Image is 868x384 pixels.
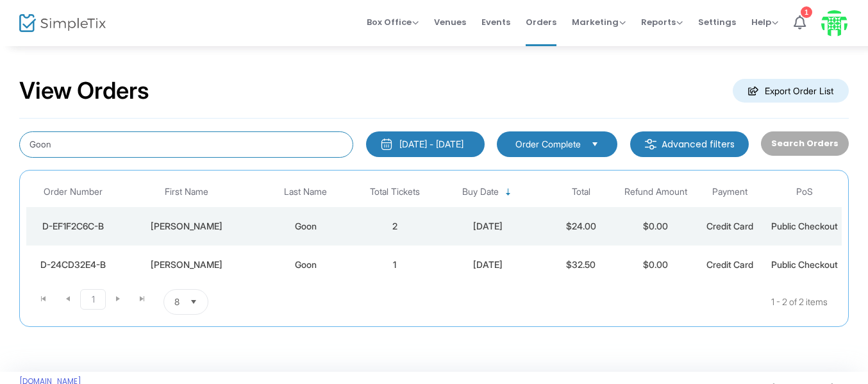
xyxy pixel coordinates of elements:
[256,258,355,271] div: Goon
[19,131,353,158] input: Search by name, email, phone, order number, ip address, or last 4 digits of card
[435,258,540,271] div: 7/25/2025
[515,138,581,151] span: Order Complete
[503,187,513,197] span: Sortable
[526,6,556,38] span: Orders
[544,177,618,207] th: Total
[358,207,432,246] td: 2
[358,246,432,284] td: 1
[641,16,683,28] span: Reports
[185,290,203,314] button: Select
[801,6,812,18] div: 1
[366,131,485,157] button: [DATE] - [DATE]
[122,220,250,233] div: Brittany
[630,131,749,157] m-button: Advanced filters
[771,221,838,231] span: Public Checkout
[380,138,393,151] img: monthly
[618,246,692,284] td: $0.00
[336,289,828,315] kendo-pager-info: 1 - 2 of 2 items
[618,207,692,246] td: $0.00
[644,138,657,151] img: filter
[706,259,753,270] span: Credit Card
[544,207,618,246] td: $24.00
[26,177,842,284] div: Data table
[733,79,849,103] m-button: Export Order List
[771,259,838,270] span: Public Checkout
[698,6,736,38] span: Settings
[706,221,753,231] span: Credit Card
[174,296,179,308] span: 8
[586,137,604,151] button: Select
[44,187,103,197] span: Order Number
[796,187,813,197] span: PoS
[80,289,106,310] span: Page 1
[462,187,499,197] span: Buy Date
[572,16,626,28] span: Marketing
[544,246,618,284] td: $32.50
[256,220,355,233] div: Goon
[284,187,327,197] span: Last Name
[29,220,116,233] div: D-EF1F2C6C-B
[481,6,510,38] span: Events
[751,16,778,28] span: Help
[618,177,692,207] th: Refund Amount
[435,220,540,233] div: 9/20/2025
[122,258,250,271] div: Edwin
[29,258,116,271] div: D-24CD32E4-B
[358,177,432,207] th: Total Tickets
[434,6,466,38] span: Venues
[367,16,419,28] span: Box Office
[165,187,208,197] span: First Name
[19,77,149,105] h2: View Orders
[399,138,463,151] div: [DATE] - [DATE]
[712,187,747,197] span: Payment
